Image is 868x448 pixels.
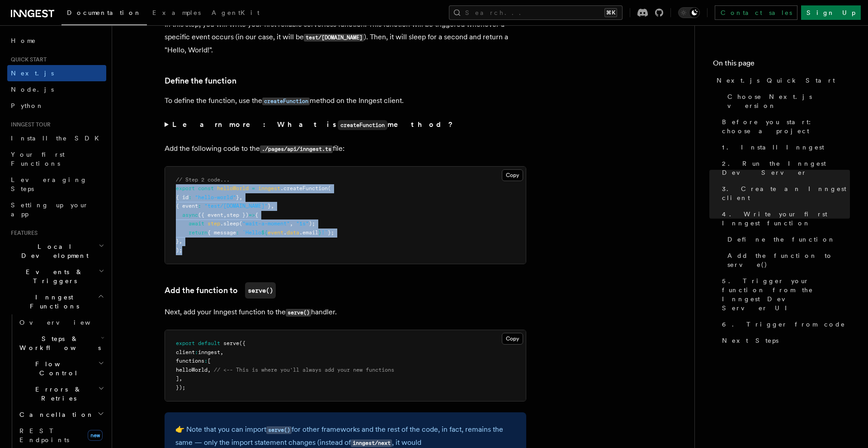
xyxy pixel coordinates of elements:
a: Sign Up [801,5,861,20]
span: Home [11,36,36,45]
code: inngest/next [351,439,392,447]
span: REST Endpoints [19,427,69,443]
span: Before you start: choose a project [722,117,850,135]
p: Add the following code to the file: [165,142,526,155]
button: Copy [502,333,523,345]
span: } [176,238,179,244]
span: ); [309,220,315,227]
span: client [176,349,195,355]
span: Define the function [727,235,835,244]
a: AgentKit [206,3,265,24]
span: await [189,220,204,227]
span: , [179,375,182,382]
a: 1. Install Inngest [718,139,850,155]
span: 3. Create an Inngest client [722,184,850,202]
a: Home [7,33,106,49]
a: 4. Write your first Inngest function [718,206,850,231]
span: Setting up your app [11,201,89,218]
span: ({ [239,340,245,346]
span: ( [239,220,242,227]
p: In this step, you will write your first reliable serverless function. This function will be trigg... [165,18,526,56]
span: : [189,194,192,201]
span: .email [299,229,318,236]
span: Local Development [7,242,99,260]
span: Features [7,229,38,237]
code: test/[DOMAIN_NAME] [304,34,364,42]
a: Documentation [61,3,147,25]
span: { id [176,194,189,201]
span: Steps & Workflows [16,334,101,352]
span: Add the function to serve() [727,251,850,269]
a: Setting up your app [7,197,106,222]
span: Inngest Functions [7,293,98,311]
span: 4. Write your first Inngest function [722,210,850,228]
span: // Step 2 code... [176,177,230,183]
span: helloWorld [217,185,249,191]
span: // <-- This is where you'll always add your new functions [214,367,394,373]
code: ./pages/api/inngest.ts [260,145,333,153]
span: !` [321,229,328,236]
span: Flow Control [16,359,98,378]
a: Leveraging Steps [7,172,106,197]
span: Next.js Quick Start [717,76,835,85]
span: } [268,203,271,209]
a: Contact sales [715,5,797,20]
span: : [195,349,198,355]
span: event [268,229,283,236]
span: Your first Functions [11,151,65,167]
code: serve() [245,282,276,299]
span: ${ [261,229,268,236]
a: 5. Trigger your function from the Inngest Dev Server UI [718,273,850,316]
span: export [176,340,195,346]
span: ( [328,185,331,191]
span: return [189,229,208,236]
a: Choose Next.js version [724,89,850,114]
span: AgentKit [212,9,259,16]
span: ); [176,247,182,253]
a: serve() [266,425,292,434]
span: Examples [152,9,201,16]
span: Cancellation [16,410,94,419]
span: default [198,340,220,346]
button: Events & Triggers [7,264,106,289]
span: "wait-a-moment" [242,220,290,227]
span: "test/[DOMAIN_NAME]" [204,203,268,209]
span: . [283,229,287,236]
span: => [249,212,255,218]
span: Next Steps [722,336,778,345]
span: : [236,229,239,236]
span: functions [176,358,204,364]
span: }; [328,229,334,236]
button: Copy [502,169,523,181]
span: , [208,367,211,373]
span: Choose Next.js version [727,92,850,110]
span: .createFunction [280,185,328,191]
button: Local Development [7,238,106,264]
span: 1. Install Inngest [722,143,824,152]
button: Steps & Workflows [16,331,106,356]
span: = [252,185,255,191]
summary: Learn more: What iscreateFunctionmethod? [165,118,526,131]
span: Python [11,102,44,109]
button: Flow Control [16,356,106,381]
span: serve [223,340,239,346]
span: Quick start [7,56,47,63]
span: step [208,220,220,227]
span: `Hello [242,229,261,236]
span: step }) [226,212,249,218]
span: Inngest tour [7,121,51,128]
span: 5. Trigger your function from the Inngest Dev Server UI [722,276,850,313]
a: Add the function to serve() [724,247,850,273]
span: , [223,212,226,218]
a: Examples [147,3,206,24]
a: Define the function [724,231,850,247]
span: export [176,185,195,191]
a: Python [7,98,106,114]
a: Before you start: choose a project [718,114,850,139]
span: Install the SDK [11,135,104,142]
a: 3. Create an Inngest client [718,181,850,206]
span: : [198,203,201,209]
a: Node.js [7,81,106,98]
a: REST Endpointsnew [16,423,106,448]
span: new [88,430,103,441]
